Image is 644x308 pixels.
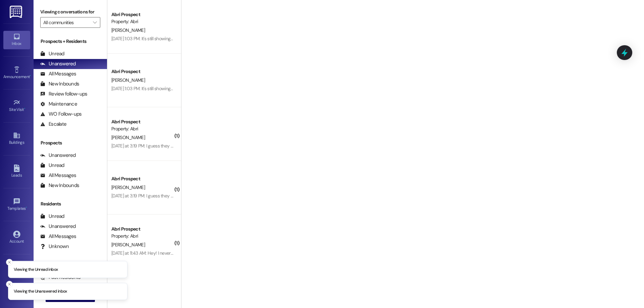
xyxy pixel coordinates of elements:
div: Property: Abri [111,125,173,132]
div: Prospects + Residents [34,38,107,45]
div: Maintenance [40,101,77,108]
div: Unread [40,50,64,57]
div: Abri Prospect [111,118,173,125]
span: [PERSON_NAME] [111,134,145,140]
img: ResiDesk Logo [10,6,23,18]
div: Unread [40,213,64,220]
span: • [30,73,31,78]
div: Property: Abri [111,18,173,25]
div: All Messages [40,70,76,77]
div: Unread [40,162,64,169]
div: [DATE] at 11:43 AM: Hey! I never received a welcome email or room assignment for this fall. Have ... [111,250,340,256]
div: [DATE] at 3:19 PM: I guess they only grabbed one. Yeah I have someone coming to grab it [DATE]. [111,193,297,199]
div: [DATE] 1:03 PM: It's still showing 380 for rent. [111,36,196,42]
div: Residents [34,200,107,207]
button: Close toast [6,259,13,265]
span: [PERSON_NAME] [111,184,145,190]
a: Support [3,261,30,280]
div: All Messages [40,172,76,179]
span: • [24,106,25,111]
div: Abri Prospect [111,175,173,182]
a: Buildings [3,130,30,148]
div: All Messages [40,233,76,240]
span: [PERSON_NAME] [111,242,145,248]
div: Unknown [40,243,69,250]
div: [DATE] 1:03 PM: It's still showing 380 for rent. [111,85,196,91]
div: Escalate [40,121,66,128]
div: WO Follow-ups [40,111,82,118]
a: Leads [3,163,30,181]
input: All communities [43,17,90,28]
label: Viewing conversations for [40,7,100,17]
a: Inbox [3,31,30,49]
div: Abri Prospect [111,68,173,75]
div: New Inbounds [40,80,79,87]
div: Abri Prospect [111,11,173,18]
a: Templates • [3,196,30,214]
span: • [26,205,27,210]
div: New Inbounds [40,182,79,189]
p: Viewing the Unanswered inbox [14,289,67,295]
div: Unanswered [40,223,76,230]
span: [PERSON_NAME] [111,77,145,83]
div: Abri Prospect [111,226,173,233]
div: Unanswered [40,152,76,159]
i:  [93,20,97,25]
button: Close toast [6,281,13,288]
a: Account [3,229,30,247]
div: Unanswered [40,60,76,67]
span: [PERSON_NAME] [111,27,145,33]
div: Property: Abri [111,233,173,240]
div: Review follow-ups [40,90,87,98]
p: Viewing the Unread inbox [14,266,58,272]
a: Site Visit • [3,97,30,115]
div: [DATE] at 3:19 PM: I guess they only grabbed one. Yeah I have someone coming to grab it [DATE]. [111,143,297,149]
div: Prospects [34,139,107,146]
